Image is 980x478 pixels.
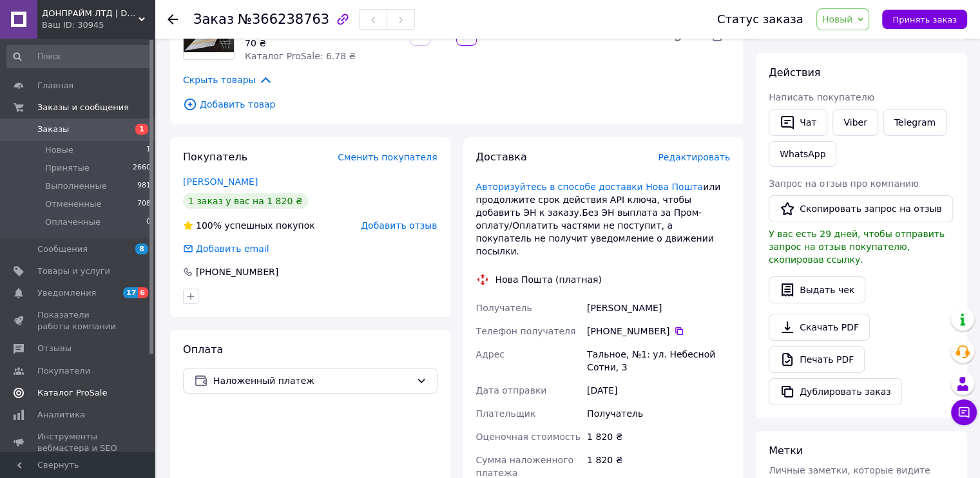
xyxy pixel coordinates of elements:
[37,343,72,354] span: Отзывы
[37,244,88,255] span: Сообщения
[832,109,878,136] a: Viber
[45,216,101,228] span: Оплаченные
[195,265,280,278] div: [PHONE_NUMBER]
[769,195,953,222] button: Скопировать запрос на отзыв
[37,287,96,299] span: Уведомления
[196,220,222,231] span: 100%
[584,425,733,448] div: 1 820 ₴
[183,343,223,356] span: Оплата
[769,276,865,303] button: Выдать чек
[193,12,234,27] span: Заказ
[45,162,90,174] span: Принятые
[37,309,119,332] span: Показатели работы компании
[37,431,119,454] span: Инструменты вебмастера и SEO
[183,177,258,187] a: [PERSON_NAME]
[37,409,85,421] span: Аналитика
[42,8,139,19] span: ДОНПРАЙМ ЛТД | DONPRIME
[951,399,977,425] button: Чат с покупателем
[182,242,271,255] div: Добавить email
[769,66,820,79] span: Действия
[37,365,90,377] span: Покупатели
[769,314,870,341] a: Скачать PDF
[769,178,919,189] span: Запрос на отзыв про компанию
[883,109,946,136] a: Telegram
[238,12,329,27] span: №366238763
[37,387,107,399] span: Каталог ProSale
[658,152,730,162] span: Редактировать
[168,13,178,26] div: Вернуться назад
[892,15,957,24] span: Принять заказ
[45,144,73,156] span: Новые
[183,151,247,163] span: Покупатель
[183,193,308,209] div: 1 заказ у вас на 1 820 ₴
[45,198,101,210] span: Отмененные
[769,346,865,373] a: Печать PDF
[361,220,437,231] span: Добавить отзыв
[37,265,110,277] span: Товары и услуги
[584,402,733,425] div: Получатель
[133,162,151,174] span: 2660
[6,45,152,68] input: Поиск
[213,374,411,388] span: Наложенный платеж
[492,273,605,286] div: Нова Пошта (платная)
[245,37,399,50] div: 70 ₴
[476,432,581,442] span: Оценочная стоимость
[37,124,69,135] span: Заказы
[717,13,803,26] div: Статус заказа
[135,124,148,135] span: 1
[476,408,536,419] span: Плательщик
[195,242,271,255] div: Добавить email
[338,152,437,162] span: Сменить покупателя
[587,325,730,338] div: [PHONE_NUMBER]
[584,343,733,379] div: Тальное, №1: ул. Небесной Сотни, 3
[584,379,733,402] div: [DATE]
[135,244,148,254] span: 8
[476,151,527,163] span: Доставка
[476,385,547,396] span: Дата отправки
[137,198,151,210] span: 708
[138,287,148,298] span: 6
[769,141,836,167] a: WhatsApp
[769,109,827,136] button: Чат
[822,14,853,24] span: Новый
[769,378,902,405] button: Дублировать заказ
[183,73,273,87] span: Скрыть товары
[476,326,576,336] span: Телефон получателя
[245,51,356,61] span: Каталог ProSale: 6.78 ₴
[183,219,315,232] div: успешных покупок
[42,19,155,31] div: Ваш ID: 30945
[769,229,945,265] span: У вас есть 29 дней, чтобы отправить запрос на отзыв покупателю, скопировав ссылку.
[476,180,731,258] div: или продолжите срок действия АРІ ключа, чтобы добавить ЭН к заказу.Без ЭН выплата за Пром-оплату/...
[45,180,107,192] span: Выполненные
[476,182,704,192] a: Авторизуйтесь в способе доставки Нова Пошта
[476,349,504,359] span: Адрес
[476,455,573,478] span: Сумма наложенного платежа
[584,296,733,320] div: [PERSON_NAME]
[37,102,129,113] span: Заказы и сообщения
[476,303,532,313] span: Получатель
[137,180,151,192] span: 981
[769,445,803,457] span: Метки
[146,216,151,228] span: 0
[769,92,874,102] span: Написать покупателю
[37,80,73,91] span: Главная
[123,287,138,298] span: 17
[882,10,967,29] button: Принять заказ
[183,97,730,111] span: Добавить товар
[146,144,151,156] span: 1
